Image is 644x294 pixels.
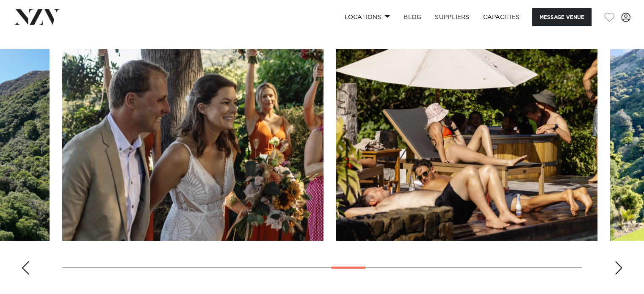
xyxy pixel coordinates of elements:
button: Message Venue [532,8,591,26]
a: Capacities [476,8,527,26]
a: Locations [337,8,397,26]
swiper-slide: 17 / 29 [336,49,597,241]
a: BLOG [397,8,428,26]
img: nzv-logo.png [14,9,60,25]
swiper-slide: 16 / 29 [62,49,323,241]
a: SUPPLIERS [428,8,476,26]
